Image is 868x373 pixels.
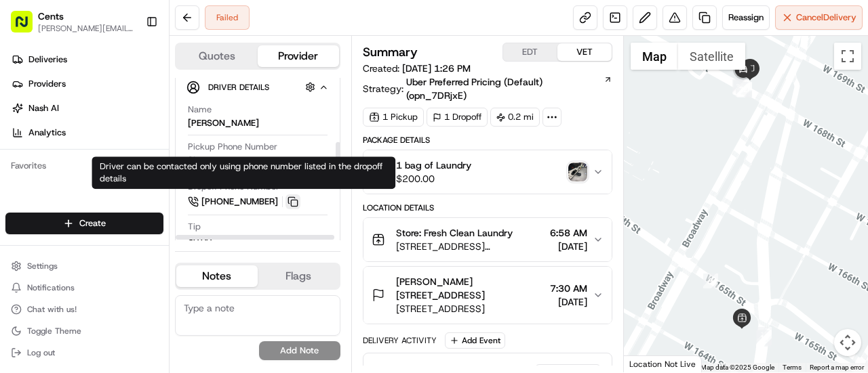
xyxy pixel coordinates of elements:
button: Show satellite imagery [678,43,745,70]
div: 📗 [14,197,24,208]
span: Knowledge Base [27,196,104,209]
button: Quotes [176,45,258,67]
a: 💻API Documentation [109,190,223,215]
button: Chat with us! [5,300,163,319]
span: Log out [27,347,55,358]
button: Map camera controls [834,329,861,356]
div: 11 [756,332,771,347]
span: $200.00 [396,172,471,185]
span: Uber Preferred Pricing (Default) (opn_7DRjxE) [406,75,602,102]
span: Cents [38,9,64,23]
span: [PERSON_NAME] [STREET_ADDRESS] [396,275,545,302]
span: Driver Details [208,82,269,93]
div: Strategy: [363,75,612,102]
p: Welcome 👋 [14,53,247,75]
button: [PERSON_NAME][EMAIL_ADDRESS][PERSON_NAME][DOMAIN_NAME] [38,23,135,34]
button: Toggle Theme [5,322,163,341]
div: 29 [737,82,752,97]
button: Cents[PERSON_NAME][EMAIL_ADDRESS][PERSON_NAME][DOMAIN_NAME] [5,5,140,38]
div: [PERSON_NAME] [188,117,259,129]
div: 💻 [115,197,125,208]
span: [DATE] [550,295,587,309]
div: Package Details [363,135,612,146]
div: 1 Dropoff [427,108,488,127]
img: photo_proof_of_pickup image [568,162,587,181]
span: API Documentation [128,196,218,209]
a: Analytics [5,122,169,144]
span: Map data ©2025 Google [701,364,774,371]
a: Powered byPylon [96,228,164,239]
button: Provider [258,45,339,67]
button: Start new chat [231,133,247,149]
button: CancelDelivery [775,5,863,30]
button: EDT [503,43,557,61]
span: 6:58 AM [550,226,587,240]
div: 28 [735,81,750,95]
button: Notes [176,265,258,287]
button: 1 bag of Laundry$200.00photo_proof_of_pickup image [363,150,612,194]
div: 14 [757,330,772,345]
a: Report a map error [810,364,864,371]
button: VET [557,43,612,61]
span: Notifications [27,282,75,293]
span: Tip [188,221,201,233]
input: Clear [35,87,224,101]
a: Deliveries [5,49,169,70]
span: [STREET_ADDRESS] [396,302,545,315]
a: +1 312 766 6835 ext. 34007694 [188,154,361,169]
span: Created: [363,62,471,75]
h3: Summary [363,46,418,58]
div: 10 [756,331,771,346]
span: 7:30 AM [550,282,587,295]
button: Add Event [445,332,505,349]
a: Uber Preferred Pricing (Default) (opn_7DRjxE) [406,75,612,102]
div: 30 [733,80,748,95]
span: Chat with us! [27,304,77,315]
div: Favorites [5,155,163,177]
img: 1736555255976-a54dd68f-1ca7-489b-9aae-adbdc363a1c4 [14,129,38,153]
button: Flags [258,265,339,287]
button: Settings [5,257,163,276]
span: Create [79,217,106,229]
span: Pylon [135,229,164,239]
div: Start new chat [46,129,222,142]
span: Reassign [728,12,764,24]
img: Google [627,355,672,372]
div: Location Not Live [624,355,702,372]
img: Nash [14,13,41,40]
a: Nash AI [5,97,169,119]
div: 0.2 mi [490,108,540,127]
div: 13 [757,327,772,342]
button: Notifications [5,278,163,297]
button: Create [5,213,163,234]
span: Nash AI [28,102,59,114]
div: 26 [737,83,752,97]
span: [STREET_ADDRESS][PERSON_NAME][US_STATE][US_STATE] [396,240,545,253]
span: Cancel Delivery [796,12,856,24]
span: +1 312 766 6835 ext. 34007694 [201,156,338,168]
span: Toggle Theme [27,326,81,336]
a: Open this area in Google Maps (opens a new window) [627,355,672,372]
a: [PHONE_NUMBER] [188,194,300,209]
span: 1 bag of Laundry [396,158,471,172]
span: Pickup Phone Number [188,141,277,153]
button: Toggle fullscreen view [834,43,861,70]
span: Deliveries [28,53,67,66]
span: Analytics [28,127,66,139]
button: Reassign [722,5,770,30]
span: [PHONE_NUMBER] [201,196,278,208]
span: Store: Fresh Clean Laundry [396,226,513,240]
span: [DATE] [550,240,587,253]
div: Delivery Activity [363,335,437,346]
a: Terms [783,364,802,371]
span: Settings [27,261,58,271]
button: Show street map [631,43,678,70]
div: 32 [736,82,751,97]
div: 1 Pickup [363,108,424,127]
span: Name [188,104,212,116]
button: Driver Details [186,76,329,98]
